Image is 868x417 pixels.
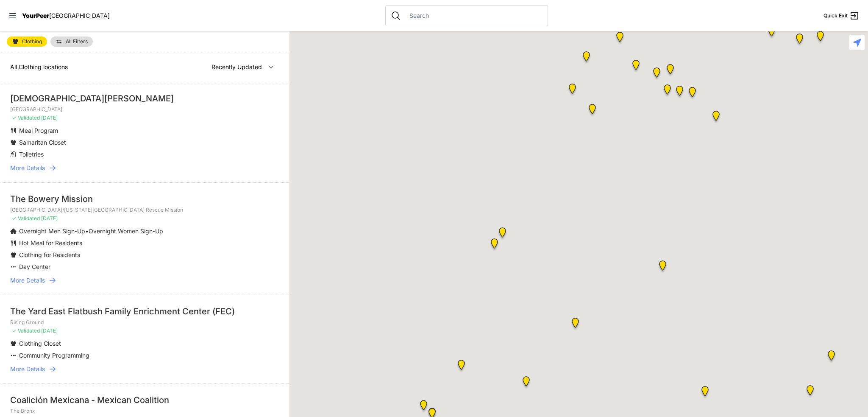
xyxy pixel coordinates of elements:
[19,127,58,134] span: Meal Program
[587,104,598,118] div: The Cathedral Church of St. John the Divine
[49,12,110,19] span: [GEOGRAPHIC_DATA]
[674,86,685,99] div: Manhattan
[22,39,42,44] span: Clothing
[815,31,826,45] div: The Bronx Pride Center
[665,64,676,78] div: Manhattan
[22,12,49,19] span: YourPeer
[7,36,47,47] a: Clothing
[19,239,82,246] span: Hot Meal for Residents
[766,26,777,40] div: Harm Reduction Center
[10,164,45,172] span: More Details
[570,318,581,331] div: Manhattan
[418,400,429,414] div: New York
[651,67,662,81] div: Uptown/Harlem DYCD Youth Drop-in Center
[50,36,93,47] a: All Filters
[10,319,279,326] p: Rising Ground
[41,115,58,121] span: [DATE]
[823,11,860,21] a: Quick Exit
[19,227,85,235] span: Overnight Men Sign-Up
[19,263,50,270] span: Day Center
[22,13,110,18] a: YourPeer[GEOGRAPHIC_DATA]
[10,365,45,373] span: More Details
[12,215,40,221] span: ✓ Validated
[19,340,61,347] span: Clothing Closet
[89,227,163,235] span: Overnight Women Sign-Up
[10,193,279,205] div: The Bowery Mission
[10,276,45,285] span: More Details
[497,227,508,241] div: Pathways Adult Drop-In Program
[631,60,641,73] div: The PILLARS – Holistic Recovery Support
[10,63,68,70] span: All Clothing locations
[700,386,710,400] div: Fancy Thrift Shop
[567,84,578,97] div: Ford Hall
[41,327,58,334] span: [DATE]
[10,394,279,406] div: Coalición Mexicana - Mexican Coalition
[456,360,467,373] div: 9th Avenue Drop-in Center
[85,227,89,235] span: •
[10,92,279,104] div: [DEMOGRAPHIC_DATA][PERSON_NAME]
[687,87,698,101] div: East Harlem
[19,352,89,359] span: Community Programming
[19,139,66,146] span: Samaritan Closet
[711,111,721,124] div: Main Location
[12,327,40,334] span: ✓ Validated
[10,408,279,414] p: The Bronx
[10,365,279,373] a: More Details
[19,151,44,158] span: Toiletries
[581,51,592,65] div: Manhattan
[10,106,279,113] p: [GEOGRAPHIC_DATA]
[10,305,279,317] div: The Yard East Flatbush Family Enrichment Center (FEC)
[66,39,88,44] span: All Filters
[657,260,668,274] div: Avenue Church
[41,215,58,221] span: [DATE]
[10,207,279,213] p: [GEOGRAPHIC_DATA]/[US_STATE][GEOGRAPHIC_DATA] Rescue Mission
[823,12,848,19] span: Quick Exit
[19,251,80,258] span: Clothing for Residents
[10,164,279,172] a: More Details
[12,115,40,121] span: ✓ Validated
[404,11,542,20] input: Search
[10,276,279,285] a: More Details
